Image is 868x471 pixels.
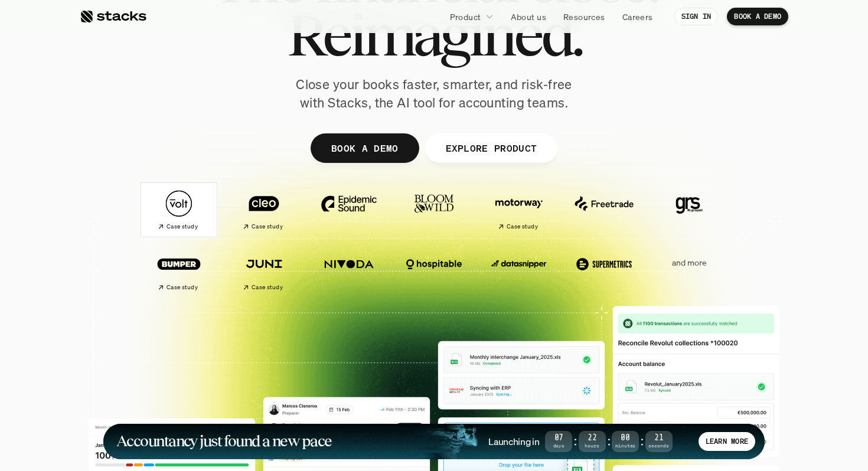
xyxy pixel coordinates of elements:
[734,12,781,21] p: BOOK A DEMO
[572,434,578,448] strong: :
[606,434,612,448] strong: :
[311,133,419,163] a: BOOK A DEMO
[615,6,660,27] a: Careers
[227,184,301,235] a: Case study
[103,424,765,459] a: Accountancy just found a new paceLaunching in07Days:22Hours:00Minutes:21SecondsLEARN MORE
[286,76,582,112] p: Close your books faster, smarter, and risk-free with Stacks, the AI tool for accounting teams.
[142,184,216,235] a: Case study
[645,444,673,448] span: Seconds
[645,435,673,441] span: 21
[545,444,572,448] span: Days
[639,434,645,448] strong: :
[507,223,538,230] h2: Case study
[511,11,546,23] p: About us
[445,139,537,156] p: EXPLORE PRODUCT
[167,284,198,291] h2: Case study
[579,435,606,441] span: 22
[563,11,605,23] p: Resources
[706,437,748,446] p: LEARN MORE
[252,284,283,291] h2: Case study
[142,244,216,296] a: Case study
[488,435,539,448] h4: Launching in
[622,11,653,23] p: Careers
[612,444,639,448] span: Minutes
[612,435,639,441] span: 00
[504,6,553,27] a: About us
[652,258,726,268] p: and more
[450,11,481,23] p: Product
[681,12,712,21] p: SIGN IN
[556,6,612,27] a: Resources
[727,8,788,25] a: BOOK A DEMO
[252,223,283,230] h2: Case study
[139,273,191,282] a: Privacy Policy
[482,184,556,235] a: Case study
[425,133,557,163] a: EXPLORE PRODUCT
[674,8,719,25] a: SIGN IN
[116,434,332,448] h1: Accountancy just found a new pace
[579,444,606,448] span: Hours
[545,435,572,441] span: 07
[167,223,198,230] h2: Case study
[287,8,582,61] span: Reimagined.
[227,244,301,296] a: Case study
[331,139,399,156] p: BOOK A DEMO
